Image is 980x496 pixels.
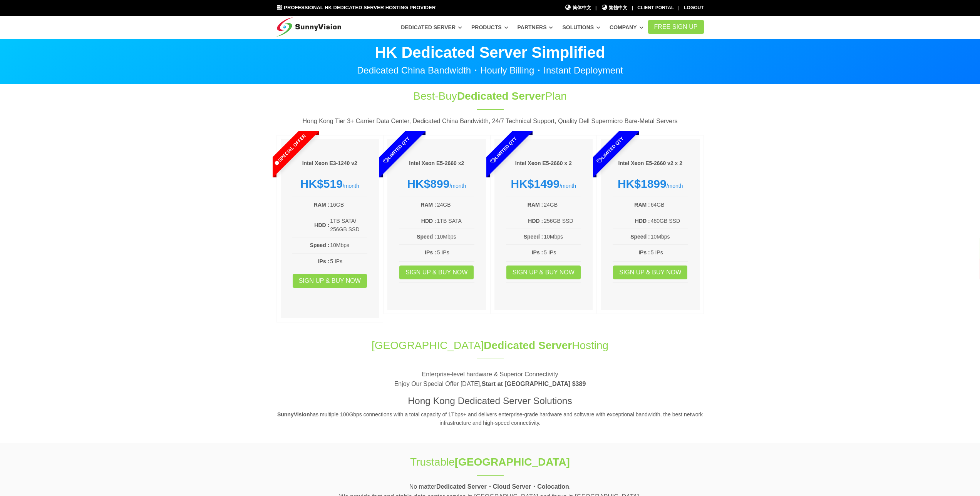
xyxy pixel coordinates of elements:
a: Solutions [562,20,600,34]
div: Client Portal [637,4,674,12]
td: 16GB [330,200,367,209]
h6: Intel Xeon E5-2660 x 2 [506,160,581,167]
strong: HK$519 [300,177,343,190]
b: HDD : [635,218,650,224]
a: 简体中文 [565,4,591,12]
div: /month [292,177,368,191]
h1: Trustable [362,454,618,469]
a: Products [471,20,508,34]
h6: Intel Xeon E5-2660 x2 [399,160,474,167]
p: Enterprise-level hardware & Superior Connectivity Enjoy Our Special Offer [DATE], [276,369,704,389]
span: Special Offer [257,118,322,182]
li: | [632,4,633,12]
h6: Intel Xeon E5-2660 v2 x 2 [613,160,688,167]
td: 5 IPs [437,248,474,257]
td: 64GB [650,200,688,209]
b: IPs : [318,258,330,264]
li: | [678,4,680,12]
strong: Start at [GEOGRAPHIC_DATA] $389 [482,381,586,387]
a: FREE Sign Up [648,20,704,34]
b: RAM : [634,202,650,208]
b: RAM : [528,202,543,208]
span: Dedicated Server [484,339,572,351]
b: Speed : [417,234,436,240]
span: Dedicated Server [457,90,545,102]
strong: Dedicated Server・Cloud Server・Colocation [436,483,569,490]
a: 繁體中文 [601,4,628,12]
h6: Intel Xeon E3-1240 v2 [292,160,368,167]
td: 5 IPs [650,248,688,257]
td: 10Mbps [543,232,581,241]
a: Partners [518,20,553,34]
b: IPs : [638,249,650,256]
td: 5 IPs [543,248,581,257]
div: /month [399,177,474,191]
b: RAM : [314,202,329,208]
span: Limited Qty [364,118,429,182]
td: 5 IPs [330,257,367,266]
b: HDD : [314,222,329,228]
a: Logout [684,5,704,10]
b: IPs : [532,249,543,256]
b: Speed : [630,234,650,240]
a: Sign up & Buy Now [399,266,474,279]
p: Hong Kong Tier 3+ Carrier Data Center, Dedicated China Bandwidth, 24/7 Technical Support, Quality... [276,116,704,126]
b: HDD : [421,218,436,224]
b: HDD : [528,218,543,224]
h3: Hong Kong Dedicated Server Solutions [276,394,704,407]
td: 24GB [543,200,581,209]
div: /month [506,177,581,191]
td: 1TB SATA [437,216,474,225]
a: Sign up & Buy Now [506,266,581,279]
strong: [GEOGRAPHIC_DATA] [455,456,570,468]
strong: SunnyVision [277,411,310,418]
h1: [GEOGRAPHIC_DATA] Hosting [276,338,704,353]
b: RAM : [420,202,436,208]
a: Dedicated Server [401,20,462,34]
strong: HK$1899 [618,177,667,190]
p: HK Dedicated Server Simplified [276,45,704,60]
b: Speed : [524,234,543,240]
strong: HK$899 [407,177,449,190]
span: Limited Qty [471,118,536,182]
b: Speed : [310,242,330,248]
td: 480GB SSD [650,216,688,225]
div: /month [613,177,688,191]
span: Limited Qty [578,118,643,182]
p: has multiple 100Gbps connections with a total capacity of 1Tbps+ and delivers enterprise-grade ha... [276,410,704,428]
td: 10Mbps [330,240,367,250]
td: 10Mbps [650,232,688,241]
td: 1TB SATA/ 256GB SSD [330,216,367,234]
li: | [595,4,596,12]
strong: HK$1499 [511,177,560,190]
a: Sign up & Buy Now [613,266,687,279]
td: 24GB [437,200,474,209]
h1: Best-Buy Plan [362,89,618,104]
td: 10Mbps [437,232,474,241]
b: IPs : [425,249,436,256]
a: Sign up & Buy Now [293,274,367,288]
td: 256GB SSD [543,216,581,225]
a: Company [610,20,643,34]
p: Dedicated China Bandwidth・Hourly Billing・Instant Deployment [276,66,704,75]
span: Professional HK Dedicated Server Hosting Provider [284,5,436,10]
